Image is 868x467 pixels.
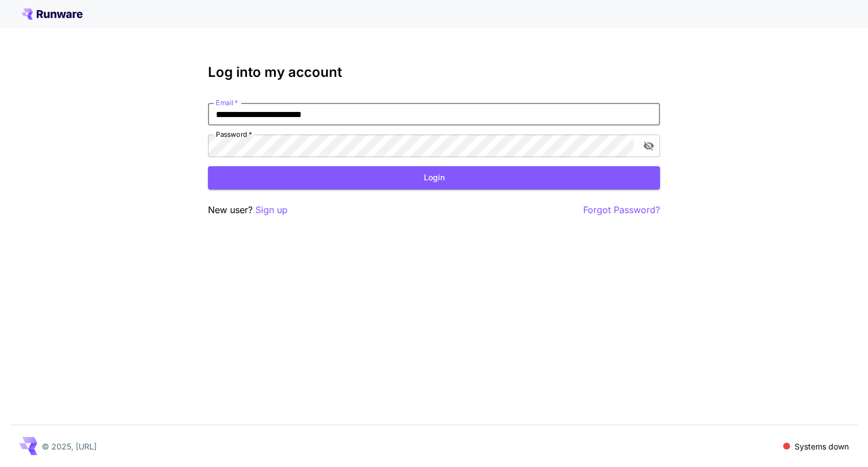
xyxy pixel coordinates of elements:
button: Forgot Password? [583,203,660,217]
p: New user? [208,203,288,217]
button: toggle password visibility [639,136,659,156]
p: © 2025, [URL] [42,440,97,452]
h3: Log into my account [208,64,660,80]
p: Systems down [795,440,849,452]
button: Login [208,166,660,189]
label: Email [216,98,238,107]
label: Password [216,129,252,139]
button: Sign up [255,203,288,217]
